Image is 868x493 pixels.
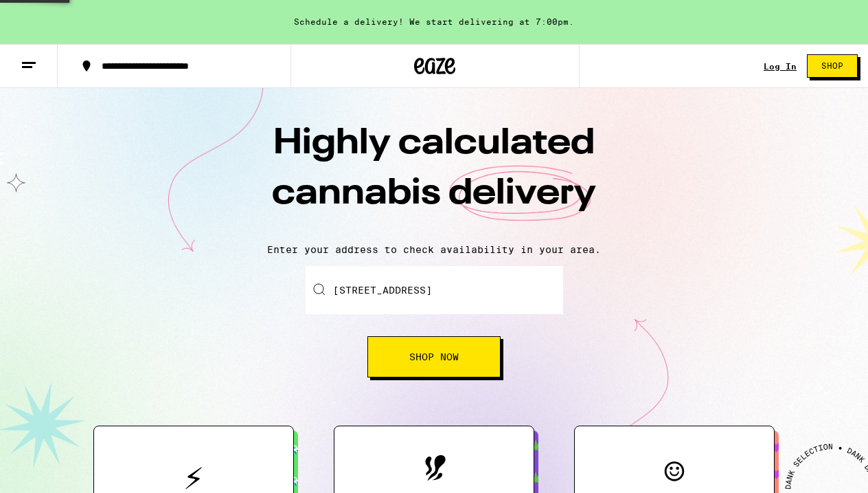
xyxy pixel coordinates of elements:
input: Enter your delivery address [306,266,563,314]
a: Shop [797,54,868,78]
span: Shop Now [409,352,459,362]
span: Shop [821,62,843,70]
span: Hi. Need any help? [8,10,99,21]
p: Enter your address to check availability in your area. [14,244,854,255]
a: Log In [764,62,797,71]
h1: Highly calculated cannabis delivery [194,119,674,233]
button: Shop Now [367,336,501,377]
button: Shop [807,54,858,78]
